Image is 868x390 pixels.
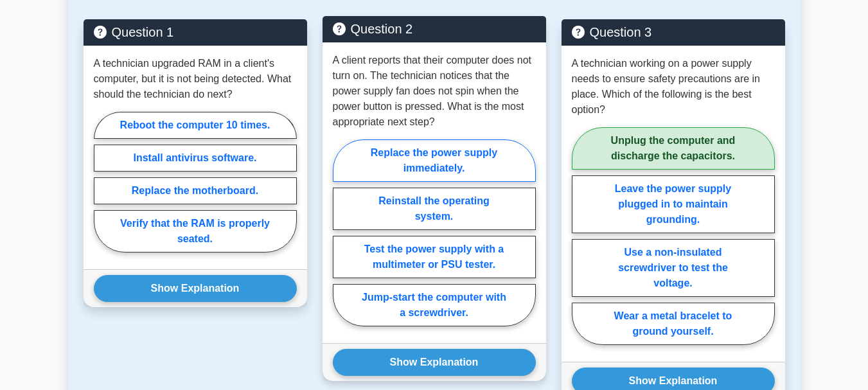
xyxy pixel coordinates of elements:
label: Use a non-insulated screwdriver to test the voltage. [572,239,775,297]
label: Unplug the computer and discharge the capacitors. [572,127,775,170]
p: A technician working on a power supply needs to ensure safety precautions are in place. Which of ... [572,56,775,118]
button: Show Explanation [333,349,536,376]
h5: Question 2 [333,21,536,37]
label: Replace the power supply immediately. [333,139,536,182]
p: A client reports that their computer does not turn on. The technician notices that the power supp... [333,53,536,130]
label: Jump-start the computer with a screwdriver. [333,284,536,326]
label: Install antivirus software. [94,145,297,172]
label: Verify that the RAM is properly seated. [94,210,297,253]
label: Wear a metal bracelet to ground yourself. [572,303,775,345]
h5: Question 3 [572,24,775,40]
label: Test the power supply with a multimeter or PSU tester. [333,236,536,278]
label: Leave the power supply plugged in to maintain grounding. [572,175,775,233]
h5: Question 1 [94,24,297,40]
label: Replace the motherboard. [94,177,297,204]
label: Reinstall the operating system. [333,188,536,230]
p: A technician upgraded RAM in a client's computer, but it is not being detected. What should the t... [94,56,297,102]
label: Reboot the computer 10 times. [94,112,297,139]
button: Show Explanation [94,275,297,302]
